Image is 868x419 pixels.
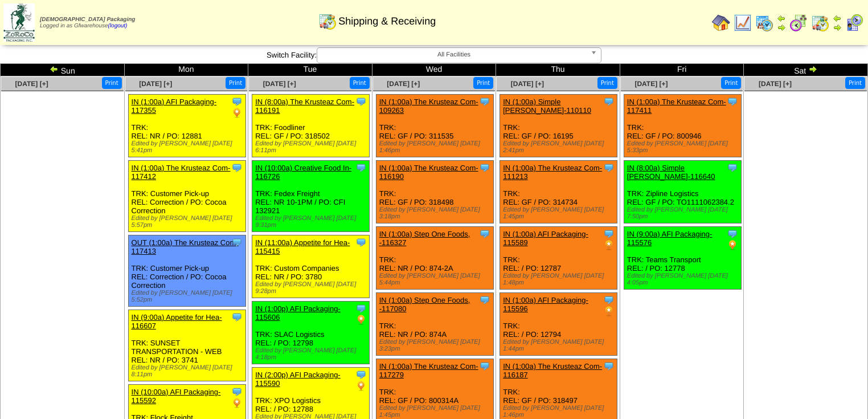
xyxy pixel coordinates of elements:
[263,80,296,88] a: [DATE] [+]
[624,227,741,290] div: TRK: Teams Transport REL: / PO: 12778
[627,164,715,181] a: IN (8:00a) Simple [PERSON_NAME]-116640
[603,162,615,173] img: Tooltip
[603,360,615,372] img: Tooltip
[231,96,243,107] img: Tooltip
[755,14,773,32] img: calendarprod.gif
[503,296,588,313] a: IN (1:00a) AFI Packaging-115596
[777,14,786,23] img: arrowleft.gif
[252,95,370,157] div: TRK: Foodliner REL: GF / PO: 318502
[379,405,493,418] div: Edited by [PERSON_NAME] [DATE] 1:45pm
[255,281,369,295] div: Edited by [PERSON_NAME] [DATE] 9:28pm
[226,77,245,89] button: Print
[503,405,617,418] div: Edited by [PERSON_NAME] [DATE] 1:46pm
[789,14,808,32] img: calendarblend.gif
[139,80,172,88] span: [DATE] [+]
[376,161,493,223] div: TRK: REL: GF / PO: 318498
[808,64,817,74] img: arrowright.gif
[603,96,615,107] img: Tooltip
[355,314,367,326] img: PO
[811,14,829,32] img: calendarinout.gif
[503,339,617,352] div: Edited by [PERSON_NAME] [DATE] 1:44pm
[255,97,354,115] a: IN (8:00a) The Krusteaz Com-116191
[255,164,351,181] a: IN (10:00a) Creative Food In-116726
[350,77,370,89] button: Print
[338,15,436,27] span: Shipping & Receiving
[503,97,591,115] a: IN (1:00a) Simple [PERSON_NAME]-110110
[376,95,493,157] div: TRK: REL: GF / PO: 311535
[231,386,243,397] img: Tooltip
[255,238,350,255] a: IN (11:00a) Appetite for Hea-115415
[511,80,544,88] a: [DATE] [+]
[833,14,842,23] img: arrowleft.gif
[108,23,128,29] a: (logout)
[3,3,35,42] img: zoroco-logo-small.webp
[355,380,367,392] img: PO
[128,161,245,232] div: TRK: Customer Pick-up REL: Correction / PO: Cocoa Correction
[132,215,245,229] div: Edited by [PERSON_NAME] [DATE] 5:57pm
[503,164,602,181] a: IN (1:00a) The Krusteaz Com-111213
[128,235,245,307] div: TRK: Customer Pick-up REL: Correction / PO: Cocoa Correction
[727,228,738,239] img: Tooltip
[372,64,496,76] td: Wed
[503,140,617,154] div: Edited by [PERSON_NAME] [DATE] 2:41pm
[627,272,741,286] div: Edited by [PERSON_NAME] [DATE] 4:05pm
[503,206,617,220] div: Edited by [PERSON_NAME] [DATE] 1:45pm
[1,64,125,76] td: Sun
[627,140,741,154] div: Edited by [PERSON_NAME] [DATE] 5:33pm
[833,23,842,32] img: arrowright.gif
[603,228,615,239] img: Tooltip
[40,17,135,29] span: Logged in as Gfwarehouse
[603,306,615,317] img: PO
[597,77,617,89] button: Print
[620,64,744,76] td: Fri
[132,364,245,378] div: Edited by [PERSON_NAME] [DATE] 8:11pm
[322,48,586,62] span: All Facilities
[777,23,786,32] img: arrowright.gif
[500,227,617,290] div: TRK: REL: / PO: 12787
[376,227,493,290] div: TRK: REL: NR / PO: 874-2A
[627,230,713,247] a: IN (9:00a) AFI Packaging-115576
[132,313,222,330] a: IN (9:00a) Appetite for Hea-116607
[248,64,372,76] td: Tue
[379,97,478,115] a: IN (1:00a) The Krusteaz Com-109263
[231,107,243,119] img: PO
[744,64,868,76] td: Sat
[50,64,59,74] img: arrowleft.gif
[500,161,617,223] div: TRK: REL: GF / PO: 314734
[255,371,341,388] a: IN (2:00p) AFI Packaging-115590
[132,97,217,115] a: IN (1:00a) AFI Packaging-117355
[231,397,243,409] img: PO
[355,162,367,173] img: Tooltip
[624,161,741,223] div: TRK: Zipline Logistics REL: GF / PO: TO1111062384.2
[759,80,792,88] a: [DATE] [+]
[503,362,602,379] a: IN (1:00a) The Krusteaz Com-116187
[496,64,620,76] td: Thu
[479,96,490,107] img: Tooltip
[102,77,122,89] button: Print
[503,272,617,286] div: Edited by [PERSON_NAME] [DATE] 1:48pm
[634,80,668,88] a: [DATE] [+]
[255,304,341,322] a: IN (1:00p) AFI Packaging-115606
[255,215,369,229] div: Edited by [PERSON_NAME] [DATE] 9:31pm
[500,95,617,157] div: TRK: REL: GF / PO: 16195
[379,362,478,379] a: IN (1:00a) The Krusteaz Com-117279
[231,237,243,248] img: Tooltip
[712,14,730,32] img: home.gif
[379,140,493,154] div: Edited by [PERSON_NAME] [DATE] 1:46pm
[132,238,239,255] a: OUT (1:00a) The Krusteaz Com-117413
[387,80,420,88] a: [DATE] [+]
[473,77,493,89] button: Print
[379,230,470,247] a: IN (1:00a) Step One Foods, -116327
[252,302,370,364] div: TRK: SLAC Logistics REL: / PO: 12798
[503,230,588,247] a: IN (1:00a) AFI Packaging-115589
[252,235,370,298] div: TRK: Custom Companies REL: NR / PO: 3780
[627,97,726,115] a: IN (1:00a) The Krusteaz Com-117411
[318,12,337,30] img: calendarinout.gif
[603,239,615,251] img: PO
[479,294,490,306] img: Tooltip
[727,239,738,251] img: PO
